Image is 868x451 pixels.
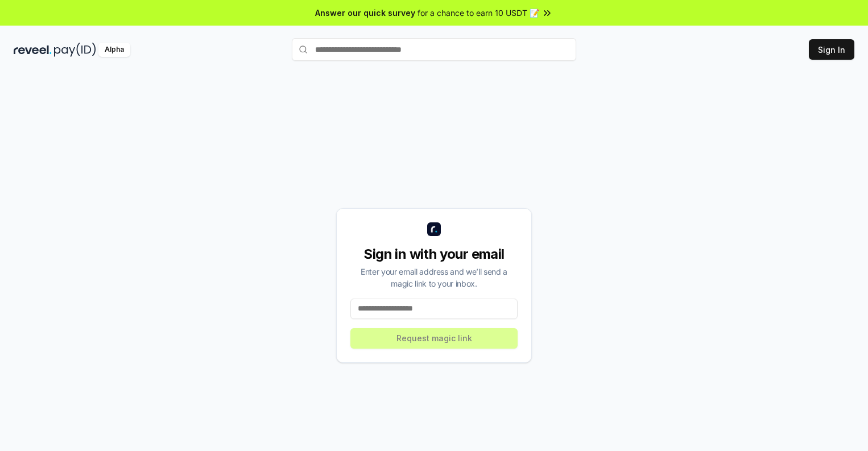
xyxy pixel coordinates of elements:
[315,7,415,19] span: Answer our quick survey
[809,39,854,60] button: Sign In
[54,43,96,57] img: pay_id
[14,43,52,57] img: reveel_dark
[350,266,518,289] div: Enter your email address and we’ll send a magic link to your inbox.
[350,245,518,263] div: Sign in with your email
[418,7,539,19] span: for a chance to earn 10 USDT 📝
[427,222,441,236] img: logo_small
[98,43,130,57] div: Alpha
